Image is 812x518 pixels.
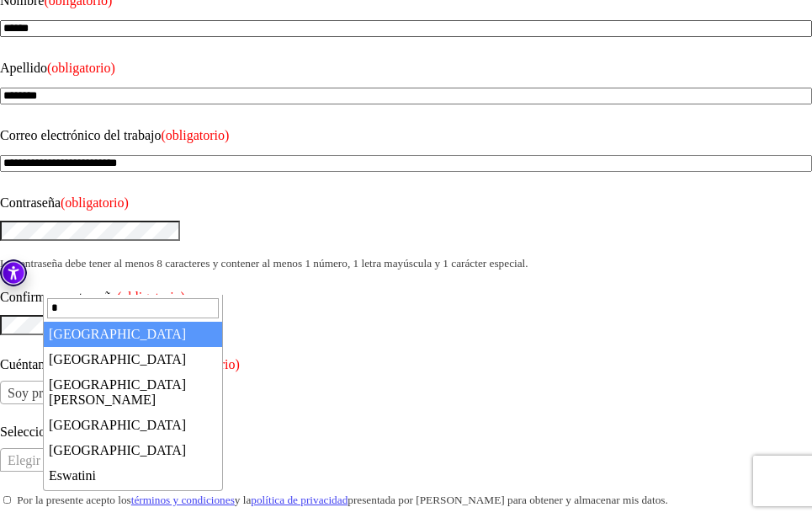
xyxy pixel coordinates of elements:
[17,494,668,506] small: Por la presente acepto los y la presentada por [PERSON_NAME] para obtener y almacenar mis datos.
[251,494,348,506] a: política de privacidad
[44,489,222,514] li: [GEOGRAPHIC_DATA]
[161,128,229,142] span: (obligatorio)
[131,494,235,506] a: términos y condiciones
[44,347,222,372] li: [GEOGRAPHIC_DATA]
[3,496,11,504] input: Por la presente acepto lostérminos y condicionesy lapolítica de privacidadpresentada por [PERSON_...
[44,438,222,463] li: [GEOGRAPHIC_DATA]
[47,61,115,75] span: (obligatorio)
[44,463,222,489] li: Eswatini
[44,413,222,438] li: [GEOGRAPHIC_DATA]
[172,357,240,371] span: (obligatorio)
[61,195,129,210] span: (obligatorio)
[1,382,179,405] span: Soy propietario de un sitio
[44,372,222,413] li: [GEOGRAPHIC_DATA][PERSON_NAME]
[8,453,66,467] span: Elegir país
[117,290,185,304] span: (obligatorio)
[44,322,222,347] li: [GEOGRAPHIC_DATA]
